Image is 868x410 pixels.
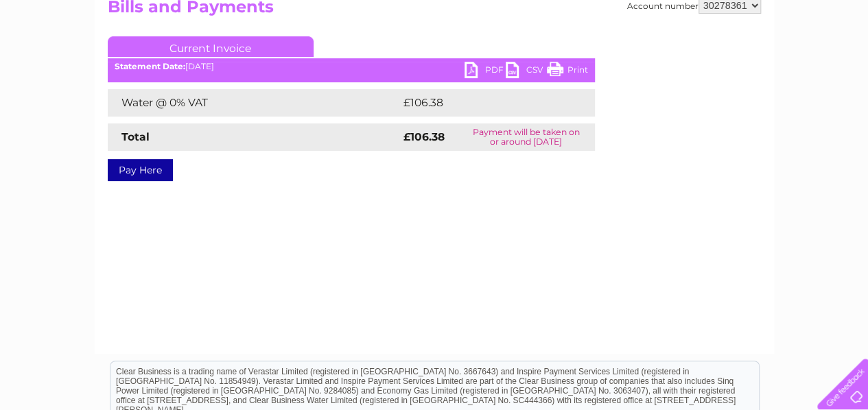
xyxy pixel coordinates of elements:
a: Pay Here [108,159,173,181]
td: Payment will be taken on or around [DATE] [458,123,595,151]
a: 0333 014 3131 [609,7,704,24]
div: [DATE] [108,62,595,71]
a: Blog [749,58,769,69]
img: logo.png [30,36,100,77]
td: Water @ 0% VAT [108,89,400,117]
a: Current Invoice [108,36,314,57]
div: Clear Business is a trading name of Verastar Limited (registered in [GEOGRAPHIC_DATA] No. 3667643... [110,8,759,67]
a: CSV [506,62,547,82]
a: PDF [465,62,506,82]
strong: £106.38 [403,130,445,143]
a: Log out [823,58,855,69]
strong: Total [121,130,150,143]
a: Contact [777,58,810,69]
a: Energy [661,58,691,69]
td: £106.38 [400,89,570,117]
a: Telecoms [699,58,740,69]
a: Print [547,62,588,82]
b: Statement Date: [115,61,185,71]
a: Water [626,58,653,69]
